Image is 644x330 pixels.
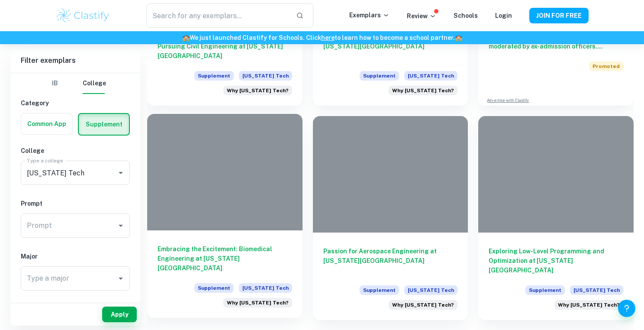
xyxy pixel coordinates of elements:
span: [US_STATE] Tech [570,285,623,295]
a: Login [495,12,512,19]
span: Why [US_STATE] Tech? [392,301,454,309]
h6: Catalyzing Positive Social Change: Pursuing Civil Engineering at [US_STATE][GEOGRAPHIC_DATA] [158,32,292,61]
div: Why do you want to study your chosen major specifically at Georgia Tech? [223,86,292,95]
img: Clastify logo [55,7,110,24]
h6: Prompt [21,199,130,208]
div: Why do you want to study your chosen major specifically at Georgia Tech? [389,300,457,310]
button: Open [115,220,127,232]
button: Apply [102,307,137,322]
p: Exemplars [349,10,390,20]
span: Supplement [525,285,565,295]
span: [US_STATE] Tech [239,71,292,81]
div: Why do you want to study your chosen major specifically at Georgia Tech? [389,86,457,95]
input: Search for any exemplars... [146,3,289,28]
h6: Embracing the Excitement: Biomedical Engineering at [US_STATE][GEOGRAPHIC_DATA] [158,244,292,273]
button: Open [115,272,127,285]
h6: Exploring Low-Level Programming and Optimization at [US_STATE][GEOGRAPHIC_DATA] [489,246,623,275]
span: [US_STATE] Tech [404,285,457,295]
div: Why do you want to study your chosen major specifically at Georgia Tech? [554,300,623,310]
h6: College [21,146,130,155]
button: JOIN FOR FREE [529,8,589,23]
h6: Category [21,98,130,108]
h6: Passion for Aerospace Engineering at [US_STATE][GEOGRAPHIC_DATA] [323,246,458,275]
label: Type a college [27,157,63,164]
div: Why do you want to study your chosen major specifically at Georgia Tech? [223,298,292,307]
h6: Filter exemplars [10,49,140,73]
span: Why [US_STATE] Tech? [558,301,620,309]
button: Common App [21,113,72,134]
div: Filter type choice [45,73,106,94]
span: [US_STATE] Tech [404,71,457,81]
h6: We just launched Clastify for Schools. Click to learn how to become a school partner. [2,33,642,42]
span: Why [US_STATE] Tech? [227,299,289,307]
a: Passion for Aerospace Engineering at [US_STATE][GEOGRAPHIC_DATA]Supplement[US_STATE] TechWhy do y... [313,116,468,320]
span: Why [US_STATE] Tech? [392,87,454,94]
a: here [321,34,335,41]
button: Open [115,167,127,179]
button: College [83,73,106,94]
span: Supplement [194,71,234,81]
span: [US_STATE] Tech [239,283,292,293]
span: Supplement [360,285,399,295]
button: Supplement [79,114,129,135]
h6: Major [21,252,130,261]
h6: Unleashing Algorithms: My Journey to [US_STATE][GEOGRAPHIC_DATA] [323,32,458,61]
span: 🏫 [182,34,190,41]
span: 🏫 [455,34,462,41]
button: Help and Feedback [618,300,635,317]
a: Embracing the Excitement: Biomedical Engineering at [US_STATE][GEOGRAPHIC_DATA]Supplement[US_STAT... [147,116,303,320]
a: Advertise with Clastify [487,97,529,104]
span: Promoted [589,61,623,71]
button: IB [45,73,65,94]
span: Why [US_STATE] Tech? [227,87,289,94]
p: Review [407,11,436,21]
a: Schools [454,12,478,19]
a: Exploring Low-Level Programming and Optimization at [US_STATE][GEOGRAPHIC_DATA]Supplement[US_STAT... [478,116,634,320]
span: Supplement [360,71,399,81]
span: Supplement [194,283,234,293]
